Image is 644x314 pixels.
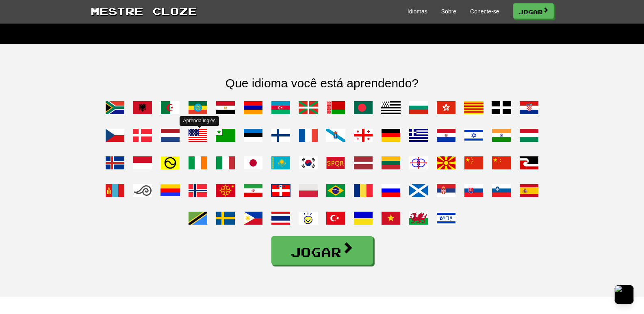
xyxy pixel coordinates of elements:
[271,236,373,265] a: Jogar
[518,8,543,15] font: Jogar
[291,245,341,259] font: Jogar
[91,4,197,17] font: Mestre Cloze
[183,118,215,123] font: Aprenda inglês
[513,3,554,19] a: Jogar
[408,8,427,15] font: Idiomas
[91,3,197,18] a: Mestre Cloze
[441,8,456,15] font: Sobre
[408,7,427,15] a: Idiomas
[226,76,418,90] font: Que idioma você está aprendendo?
[470,7,499,15] a: Conecte-se
[470,8,499,15] font: Conecte-se
[441,7,456,15] a: Sobre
